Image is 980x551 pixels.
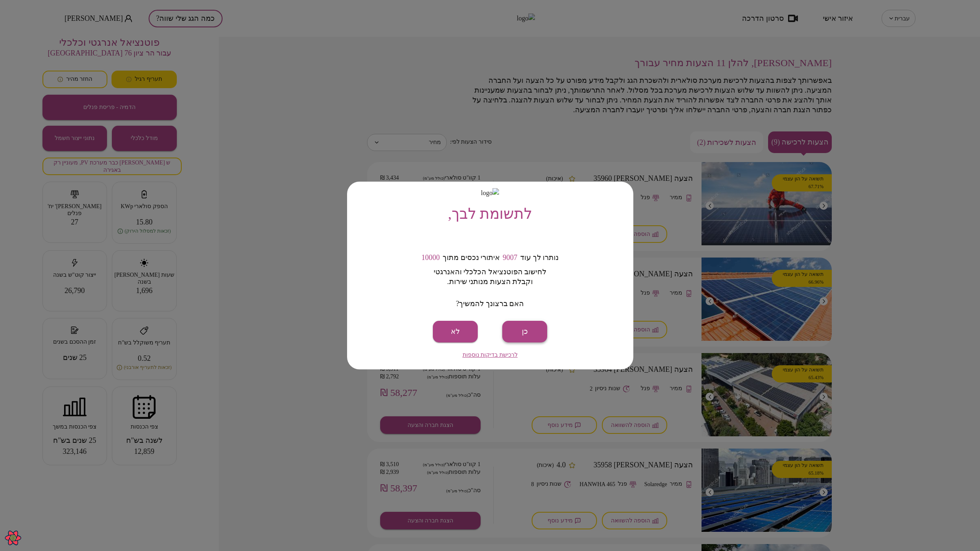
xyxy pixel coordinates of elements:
[456,300,524,308] span: האם ברצונך להמשיך?
[502,321,547,342] button: כן
[448,206,532,222] span: לתשומת לבך,
[503,253,517,262] span: 9007
[443,253,500,262] span: איתורי נכסים מתוך
[434,268,547,286] span: לחישוב הפוטנציאל הכלכלי והאנרגטי וקבלת הצעות מנותני שירות.
[463,351,518,358] button: לרכישת בדיקות נוספות
[5,530,21,546] button: Open React Query Devtools
[433,321,478,342] button: לא
[421,253,440,262] span: 10000
[481,188,499,198] img: logo
[520,253,559,262] span: נותרו לך עוד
